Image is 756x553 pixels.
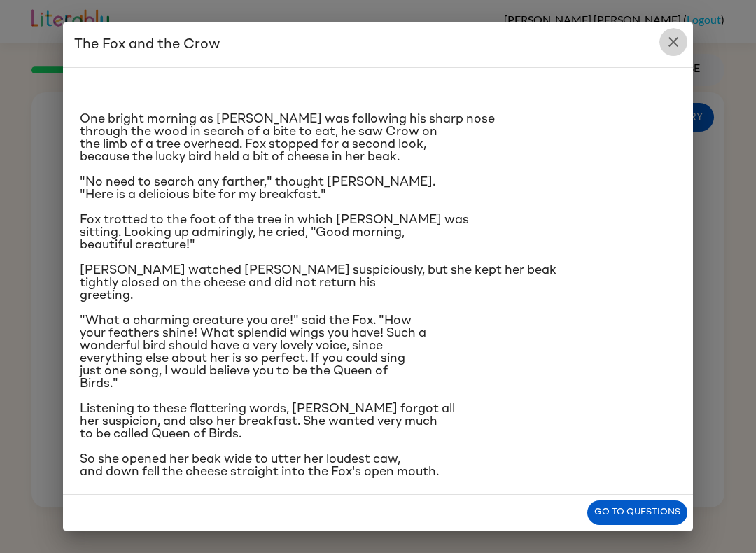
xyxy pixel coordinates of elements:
h2: The Fox and the Crow [63,22,693,67]
span: One bright morning as [PERSON_NAME] was following his sharp nose through the wood in search of a ... [80,113,495,163]
span: "No need to search any farther," thought [PERSON_NAME]. "Here is a delicious bite for my breakfast." [80,176,435,201]
span: Fox trotted to the foot of the tree in which [PERSON_NAME] was sitting. Looking up admiringly, he... [80,213,469,251]
span: "What a charming creature you are!" said the Fox. "How your feathers shine! What splendid wings y... [80,314,426,390]
span: So she opened her beak wide to utter her loudest caw, and down fell the cheese straight into the ... [80,453,439,478]
button: Go to questions [587,500,687,525]
span: Listening to these flattering words, [PERSON_NAME] forgot all her suspicion, and also her breakfa... [80,402,455,440]
button: close [659,28,687,56]
span: [PERSON_NAME] watched [PERSON_NAME] suspiciously, but she kept her beak tightly closed on the che... [80,264,556,302]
